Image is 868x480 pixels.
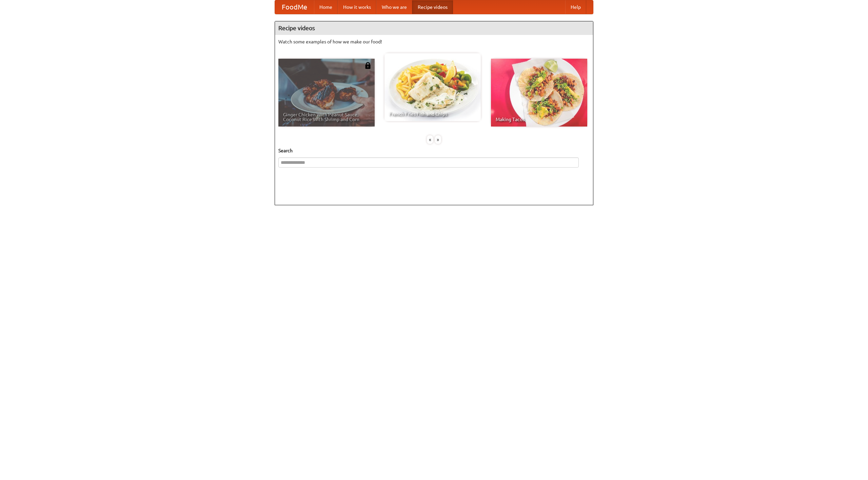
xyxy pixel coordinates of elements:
span: Making Tacos [496,117,583,122]
a: French Fries Fish and Chips [384,53,481,121]
a: Home [314,0,338,14]
h5: Search [278,147,590,154]
img: 483408.png [364,62,371,69]
a: How it works [338,0,376,14]
span: French Fries Fish and Chips [389,112,476,116]
div: « [427,135,433,144]
a: Making Tacos [491,59,587,127]
a: Recipe videos [412,0,453,14]
div: » [435,135,441,144]
p: Watch some examples of how we make our food! [278,38,590,45]
a: Who we are [376,0,412,14]
a: FoodMe [275,0,314,14]
a: Help [565,0,586,14]
h4: Recipe videos [275,21,593,35]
